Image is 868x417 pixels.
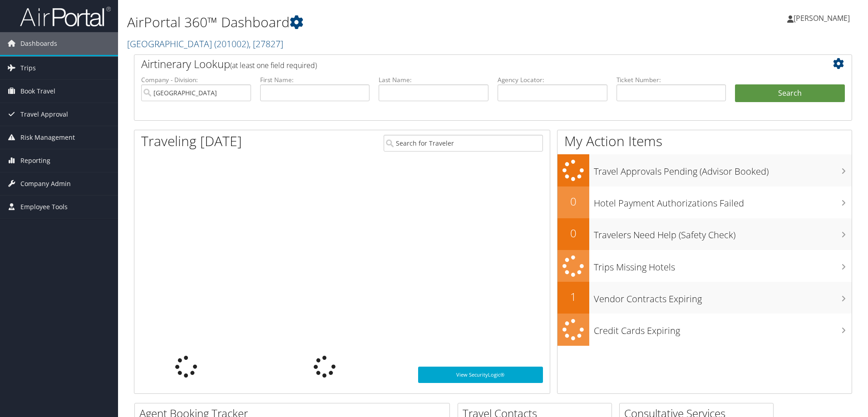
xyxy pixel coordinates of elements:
a: [PERSON_NAME] [787,5,859,32]
span: Book Travel [20,80,55,103]
span: (at least one field required) [230,60,317,70]
h3: Vendor Contracts Expiring [594,288,852,305]
h1: Traveling [DATE] [141,132,242,151]
span: Reporting [20,149,50,172]
span: Risk Management [20,126,75,149]
label: First Name: [260,75,370,84]
h2: 1 [557,289,589,304]
a: Trips Missing Hotels [557,250,852,282]
label: Agency Locator: [498,75,607,84]
span: ( 201002 ) [214,38,249,50]
label: Last Name: [379,75,488,84]
input: Search for Traveler [384,135,543,152]
h3: Hotel Payment Authorizations Failed [594,192,852,210]
h3: Travelers Need Help (Safety Check) [594,224,852,241]
a: [GEOGRAPHIC_DATA] [127,38,283,50]
img: airportal-logo.png [20,6,111,27]
h3: Travel Approvals Pending (Advisor Booked) [594,161,852,178]
label: Company - Division: [141,75,251,84]
h2: Airtinerary Lookup [141,56,785,72]
span: [PERSON_NAME] [794,13,850,23]
label: Ticket Number: [616,75,726,84]
h3: Credit Cards Expiring [594,320,852,337]
a: 0Hotel Payment Authorizations Failed [557,186,852,218]
h1: My Action Items [557,132,852,151]
h3: Trips Missing Hotels [594,256,852,274]
h2: 0 [557,194,589,209]
span: Trips [20,57,36,79]
h1: AirPortal 360™ Dashboard [127,13,615,32]
span: Company Admin [20,172,71,195]
span: Dashboards [20,32,57,55]
span: Employee Tools [20,196,68,218]
h2: 0 [557,226,589,241]
a: Travel Approvals Pending (Advisor Booked) [557,154,852,186]
span: Travel Approval [20,103,68,126]
a: 0Travelers Need Help (Safety Check) [557,218,852,250]
button: Search [735,84,845,103]
span: , [ 27827 ] [249,38,283,50]
a: Credit Cards Expiring [557,314,852,346]
a: View SecurityLogic® [418,367,543,383]
a: 1Vendor Contracts Expiring [557,282,852,314]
